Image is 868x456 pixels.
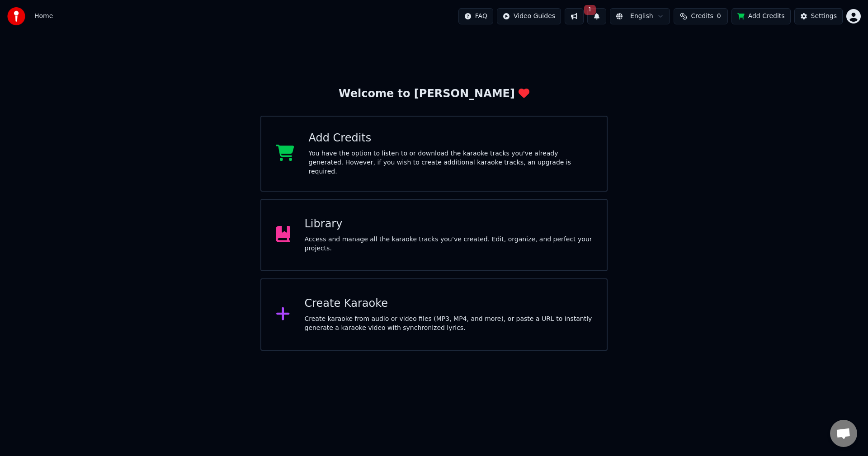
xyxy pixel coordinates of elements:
button: Credits0 [674,8,728,24]
div: Access and manage all the karaoke tracks you’ve created. Edit, organize, and perfect your projects. [305,235,593,253]
button: Video Guides [497,8,561,24]
div: Add Credits [309,131,593,146]
div: Settings [811,12,837,21]
a: Otevřený chat [830,420,857,447]
div: You have the option to listen to or download the karaoke tracks you've already generated. However... [309,149,593,176]
div: Library [305,217,593,231]
button: 1 [587,8,606,24]
button: Settings [794,8,843,24]
div: Create karaoke from audio or video files (MP3, MP4, and more), or paste a URL to instantly genera... [305,315,593,333]
button: Add Credits [731,8,791,24]
span: 0 [717,12,721,21]
nav: breadcrumb [34,12,53,21]
div: Welcome to [PERSON_NAME] [339,87,529,101]
span: Credits [691,12,713,21]
div: Create Karaoke [305,296,593,311]
span: 1 [584,5,596,15]
img: youka [7,7,25,25]
button: FAQ [458,8,493,24]
span: Home [34,12,53,21]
